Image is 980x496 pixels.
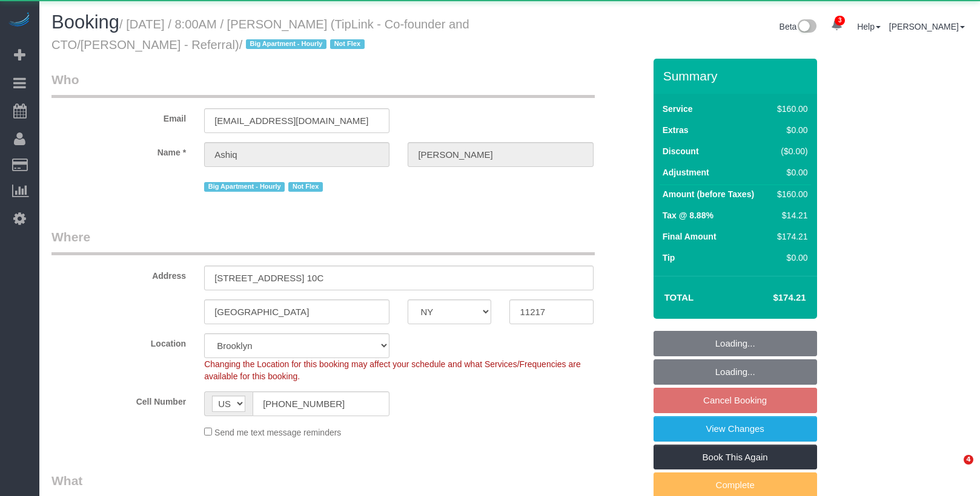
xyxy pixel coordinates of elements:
label: Name * [42,142,195,158]
div: $0.00 [772,166,807,178]
h4: $174.21 [737,293,806,303]
label: Adjustment [663,166,709,178]
a: Book This Again [654,445,817,470]
div: $160.00 [772,103,807,115]
label: Amount (before Taxes) [663,188,754,200]
span: Big Apartment - Hourly [204,182,285,192]
div: $160.00 [772,188,807,200]
label: Address [42,266,195,282]
label: Final Amount [663,230,717,243]
label: Cell Number [42,391,195,408]
div: $174.21 [772,230,807,243]
legend: Who [51,71,595,98]
img: New interface [796,19,816,35]
label: Discount [663,145,699,157]
label: Tip [663,252,675,264]
label: Service [663,103,693,115]
span: Changing the Location for this booking may affect your schedule and what Services/Frequencies are... [204,359,581,381]
div: $14.21 [772,209,807,221]
span: Send me text message reminders [214,428,341,437]
strong: Total [664,292,694,302]
legend: Where [51,228,595,255]
a: 3 [825,12,849,39]
div: $0.00 [772,124,807,136]
div: $0.00 [772,252,807,264]
label: Location [42,333,195,350]
label: Email [42,108,195,125]
span: 3 [835,16,845,25]
h3: Summary [663,69,811,83]
input: Zip Code [509,299,593,324]
span: Not Flex [330,39,365,49]
a: [PERSON_NAME] [889,22,965,31]
label: Extras [663,124,689,136]
input: Cell Number [253,391,389,416]
div: ($0.00) [772,145,807,157]
input: Last Name [408,142,593,167]
small: / [DATE] / 8:00AM / [PERSON_NAME] (TipLink - Co-founder and CTO/[PERSON_NAME] - Referral) [51,18,469,51]
a: Help [857,22,881,31]
span: Booking [51,11,119,33]
span: Big Apartment - Hourly [246,39,326,49]
input: Email [204,108,389,133]
span: 4 [964,455,973,465]
a: View Changes [654,416,817,442]
img: Automaid Logo [7,12,31,29]
input: City [204,299,389,324]
span: / [239,38,368,51]
input: First Name [204,142,389,167]
span: Not Flex [288,182,323,192]
label: Tax @ 8.88% [663,209,713,221]
iframe: Intercom live chat [939,455,968,484]
a: Beta [780,22,817,31]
